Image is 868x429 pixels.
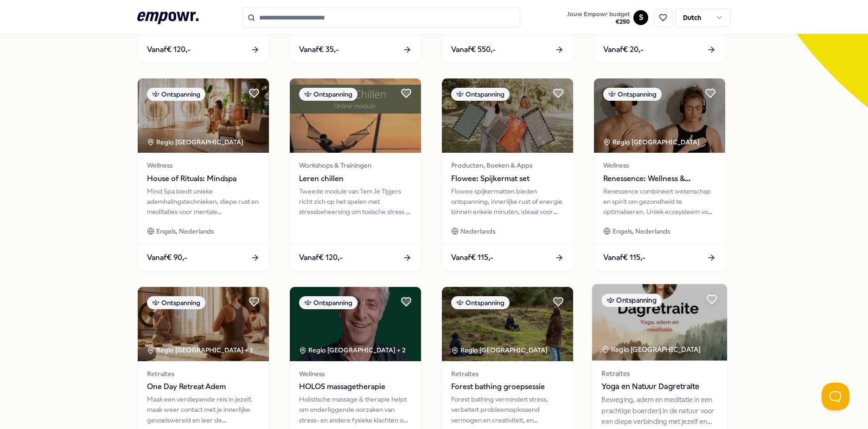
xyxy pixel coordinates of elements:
span: Leren chillen [299,173,412,185]
div: Ontspanning [299,88,357,101]
span: € 250 [567,18,630,26]
span: One Day Retreat Adem [147,381,260,393]
span: Vanaf € 35,- [299,44,339,56]
a: Jouw Empowr budget€250 [563,8,633,27]
a: package imageOntspanningRegio [GEOGRAPHIC_DATA] WellnessHouse of Rituals: MindspaMind Spa biedt u... [137,78,269,271]
span: Vanaf € 120,- [299,252,343,264]
div: Regio [GEOGRAPHIC_DATA] [147,137,245,147]
a: package imageOntspanningWorkshops & TrainingenLeren chillenTweede module van Tem Je Tijgers richt... [289,78,421,271]
span: Engels, Nederlands [613,226,670,236]
img: package image [442,287,573,361]
span: Vanaf € 120,- [147,44,191,56]
span: Yoga en Natuur Dagretraite [601,381,717,393]
span: Engels, Nederlands [156,226,214,236]
span: Nederlands [460,226,495,236]
div: Ontspanning [451,88,510,101]
div: Ontspanning [147,88,205,101]
img: package image [138,78,269,153]
div: Regio [GEOGRAPHIC_DATA] [603,137,701,147]
div: Forest bathing vermindert stress, verbetert probleemoplossend vermogen en creativiteit, en bevord... [451,394,564,425]
div: Beweging, adem en meditatie in een prachtige boerderij in de natuur voor een diepe verbinding met... [601,395,717,427]
a: package imageOntspanningRegio [GEOGRAPHIC_DATA] WellnessRenessence: Wellness & MindfulnessRenesse... [594,78,726,271]
span: HOLOS massagetherapie [299,381,412,393]
div: Flowee spijkermatten bieden ontspanning, innerlijke rust of energie binnen enkele minuten, ideaal... [451,186,564,217]
span: Producten, Boeken & Apps [451,160,564,170]
div: Ontspanning [299,296,357,309]
span: Jouw Empowr budget [567,11,630,18]
img: package image [594,78,725,153]
div: Mind Spa biedt unieke ademhalingstechnieken, diepe rust en meditaties voor mentale stressverlicht... [147,186,260,217]
input: Search for products, categories or subcategories [242,7,520,28]
img: package image [290,287,421,361]
div: Regio [GEOGRAPHIC_DATA] + 2 [299,345,406,355]
div: Maak een verdiepende reis in jezelf, maak weer contact met je innerlijke gevoelswereld en leer de... [147,394,260,425]
a: package imageOntspanningProducten, Boeken & AppsFlowee: Spijkermat setFlowee spijkermatten bieden... [441,78,574,271]
span: Vanaf € 550,- [451,44,496,56]
div: Regio [GEOGRAPHIC_DATA] [451,345,549,355]
iframe: Help Scout Beacon - Open [822,383,849,410]
span: Wellness [147,160,260,170]
span: Retraites [601,368,717,379]
span: Wellness [603,160,716,170]
span: Vanaf € 20,- [603,44,644,56]
button: S [633,10,648,25]
span: House of Rituals: Mindspa [147,173,260,185]
div: Ontspanning [603,88,662,101]
img: package image [442,78,573,153]
img: package image [138,287,269,361]
button: Jouw Empowr budget€250 [565,9,632,27]
span: Workshops & Trainingen [299,160,412,170]
span: Vanaf € 115,- [451,252,493,264]
div: Regio [GEOGRAPHIC_DATA] + 1 [147,345,253,355]
div: Ontspanning [147,296,205,309]
span: Retraites [147,369,260,379]
span: Flowee: Spijkermat set [451,173,564,185]
div: Renessence combineert wetenschap en spirit om gezondheid te optimaliseren. Uniek ecosysteem voor ... [603,186,716,217]
div: Ontspanning [451,296,510,309]
span: Renessence: Wellness & Mindfulness [603,173,716,185]
span: Wellness [299,369,412,379]
span: Retraites [451,369,564,379]
img: package image [290,78,421,153]
div: Ontspanning [601,293,662,307]
span: Vanaf € 90,- [147,252,187,264]
img: package image [592,284,727,361]
span: Forest bathing groepsessie [451,381,564,393]
div: Regio [GEOGRAPHIC_DATA] [601,344,702,355]
span: Vanaf € 115,- [603,252,645,264]
div: Tweede module van Tem Je Tijgers richt zich op het spelen met stressbeheersing om toxische stress... [299,186,412,217]
div: Holistische massage & therapie helpt om onderliggende oorzaken van stress- en andere fysieke klac... [299,394,412,425]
